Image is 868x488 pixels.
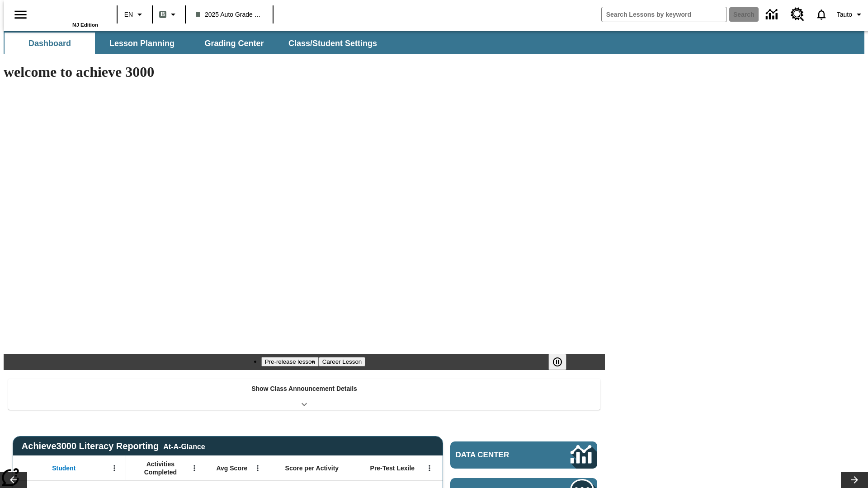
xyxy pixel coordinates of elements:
[281,33,384,54] button: Class/Student Settings
[841,472,868,488] button: Lesson carousel, Next
[163,441,205,451] div: At-A-Glance
[261,357,319,366] button: Slide 1 Pre-release lesson
[109,38,175,49] span: Lesson Planning
[288,38,377,49] span: Class/Student Settings
[602,7,726,22] input: search field
[124,10,133,19] span: EN
[4,33,385,54] div: SubNavbar
[188,461,201,475] button: Open Menu
[28,38,71,49] span: Dashboard
[548,354,566,370] button: Pause
[131,460,190,476] span: Activities Completed
[760,2,785,27] a: Data Center
[456,450,540,460] span: Data Center
[833,6,868,23] button: Profile/Settings
[204,38,264,49] span: Grading Center
[5,33,95,54] button: Dashboard
[370,464,415,472] span: Pre-Test Lexile
[72,22,98,28] span: NJ Edition
[97,33,187,54] button: Lesson Planning
[4,31,864,54] div: SubNavbar
[108,461,121,475] button: Open Menu
[251,384,357,394] p: Show Class Announcement Details
[285,464,339,472] span: Score per Activity
[548,354,576,370] div: Pause
[450,441,597,469] a: Data Center
[251,461,264,475] button: Open Menu
[4,64,605,80] h1: welcome to achieve 3000
[319,357,365,366] button: Slide 2 Career Lesson
[216,464,247,472] span: Avg Score
[22,441,205,451] span: Achieve3000 Literacy Reporting
[39,3,98,28] div: Home
[785,2,810,27] a: Resource Center, Will open in new tab
[160,9,165,20] span: B
[52,464,75,472] span: Student
[810,3,833,26] a: Notifications
[39,4,98,22] a: Home
[120,6,149,23] button: Language: EN, Select a language
[8,379,600,410] div: Show Class Announcement Details
[837,10,852,19] span: Tauto
[196,10,263,19] span: 2025 Auto Grade 1 B
[7,1,34,28] button: Open side menu
[423,461,436,475] button: Open Menu
[156,6,182,23] button: Boost Class color is gray green. Change class color
[189,33,279,54] button: Grading Center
